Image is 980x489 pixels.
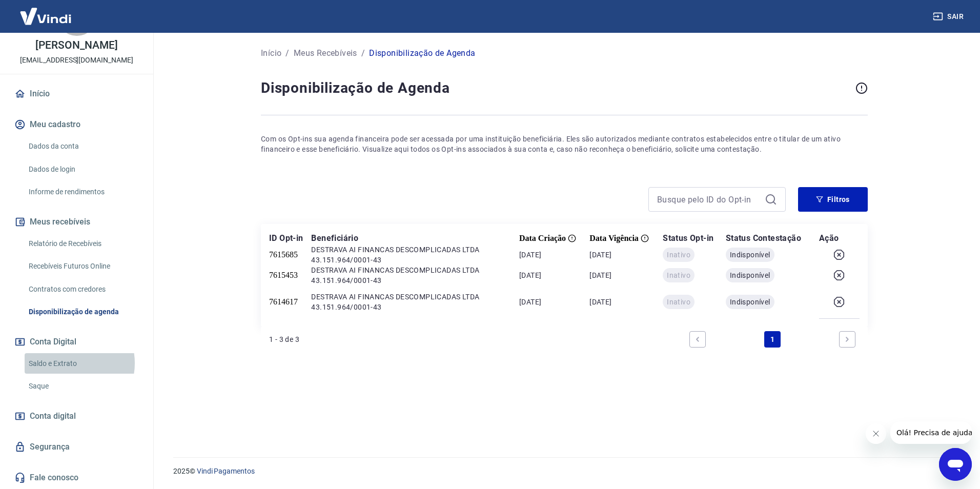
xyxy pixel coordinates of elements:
div: Data Vigência [589,234,663,243]
p: DESTRAVA AI FINANCAS DESCOMPLICADAS LTDA [311,292,479,302]
a: Fale conosco [12,466,141,489]
div: 7615453 [269,271,311,280]
p: Disponibilização de Agenda [369,47,475,59]
iframe: Fechar mensagem [866,423,886,444]
p: DESTRAVA AI FINANCAS DESCOMPLICADAS LTDA [311,244,479,255]
input: Busque pelo ID do Opt-in [657,192,761,207]
p: 43.151.964/0001-43 [311,255,479,265]
span: Indisponível [730,250,770,260]
p: DESTRAVA AI FINANCAS DESCOMPLICADAS LTDA [311,265,479,275]
p: [EMAIL_ADDRESS][DOMAIN_NAME] [20,55,133,66]
iframe: Mensagem da empresa [890,421,972,444]
p: [DATE] [589,270,663,280]
p: 43.151.964/0001-43 [311,302,479,312]
img: Vindi [12,1,79,32]
a: Vindi Pagamentos [197,467,255,475]
p: ID Opt-in [269,232,311,244]
p: Beneficiário [311,232,519,244]
button: Sair [931,7,968,26]
p: / [285,47,289,59]
a: Next page [839,331,855,348]
a: Page 1 is your current page [764,331,781,348]
a: Relatório de Recebíveis [25,233,141,254]
p: Ação [819,232,860,244]
div: 7614617 [269,297,311,307]
p: [DATE] [519,297,589,307]
p: 43.151.964/0001-43 [311,275,479,286]
p: / [361,47,365,59]
a: Saldo e Extrato [25,353,141,374]
a: Dados da conta [25,136,141,157]
div: 7615685 [269,250,311,259]
ul: Pagination [685,327,860,352]
button: Meus recebíveis [12,211,141,233]
a: Conta digital [12,405,141,427]
button: Conta Digital [12,331,141,353]
a: Segurança [12,436,141,458]
button: Filtros [798,187,868,212]
h4: Disponibilização de Agenda [261,78,851,98]
span: Inativo [667,297,690,307]
p: Status Contestação [726,232,819,244]
span: Inativo [667,270,690,280]
a: Dados de login [25,159,141,180]
a: Disponibilização de agenda [25,301,141,322]
p: 2025 © [173,466,955,477]
p: [DATE] [519,270,589,280]
a: Saque [25,376,141,397]
span: Indisponível [730,297,770,307]
iframe: Botão para abrir a janela de mensagens [939,448,972,481]
span: Olá! Precisa de ajuda? [6,7,86,15]
p: Status Opt-in [663,232,726,244]
p: [PERSON_NAME] [35,40,117,51]
a: Contratos com credores [25,279,141,300]
p: [DATE] [589,250,663,260]
span: Indisponível [730,270,770,280]
p: Com os Opt-ins sua agenda financeira pode ser acessada por uma instituição beneficiária. Eles são... [261,134,868,154]
a: Previous page [689,331,706,348]
a: Início [261,47,281,59]
span: Inativo [667,250,690,260]
div: Data Criação [519,234,589,243]
p: 1 - 3 de 3 [269,334,299,344]
a: Recebíveis Futuros Online [25,256,141,277]
p: [DATE] [519,250,589,260]
span: Conta digital [30,409,76,423]
a: Início [12,83,141,105]
a: Meus Recebíveis [294,47,357,59]
a: Informe de rendimentos [25,181,141,202]
button: Meu cadastro [12,113,141,136]
p: [DATE] [589,297,663,307]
